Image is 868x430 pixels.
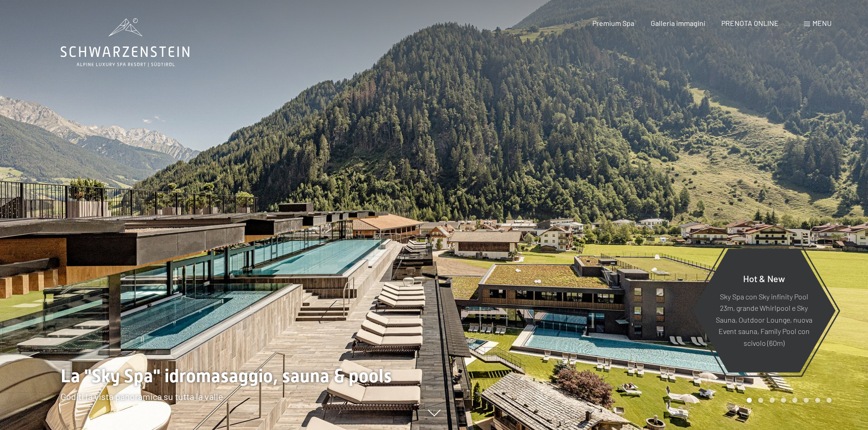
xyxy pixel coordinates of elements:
div: Carousel Page 8 [827,398,832,403]
a: PRENOTA ONLINE [721,19,779,27]
div: Carousel Page 4 [781,398,786,403]
span: Hot & New [743,273,785,283]
div: Carousel Page 6 [804,398,809,403]
a: Hot & New Sky Spa con Sky infinity Pool 23m, grande Whirlpool e Sky Sauna, Outdoor Lounge, nuova ... [692,248,836,373]
div: Carousel Pagination [744,398,832,403]
p: Sky Spa con Sky infinity Pool 23m, grande Whirlpool e Sky Sauna, Outdoor Lounge, nuova Event saun... [714,290,813,349]
span: Menu [812,19,832,27]
div: Carousel Page 3 [770,398,775,403]
div: Carousel Page 2 [758,398,763,403]
div: Carousel Page 7 [815,398,820,403]
a: Premium Spa [592,19,634,27]
a: Galleria immagini [651,19,705,27]
div: Carousel Page 1 (Current Slide) [747,398,752,403]
div: Carousel Page 5 [792,398,797,403]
